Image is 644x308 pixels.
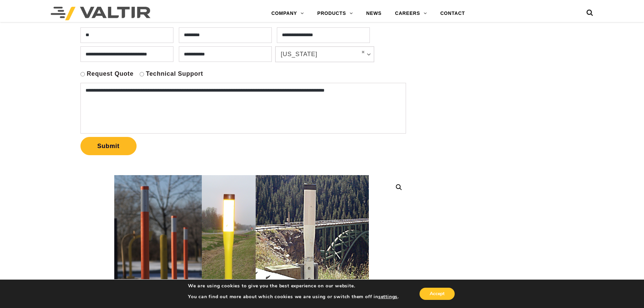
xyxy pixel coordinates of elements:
[87,70,134,78] label: Request Quote
[51,7,150,20] img: Valtir
[420,288,455,300] button: Accept
[359,7,388,20] a: NEWS
[188,283,399,289] p: We are using cookies to give you the best experience on our website.
[265,7,311,20] a: COMPANY
[80,137,137,155] button: Submit
[388,7,434,20] a: CAREERS
[378,294,398,300] button: settings
[433,7,472,20] a: CONTACT
[146,70,203,78] label: Technical Support
[311,7,360,20] a: PRODUCTS
[276,47,374,62] a: [US_STATE]
[188,294,399,300] p: You can find out more about which cookies we are using or switch them off in .
[281,50,356,58] span: [US_STATE]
